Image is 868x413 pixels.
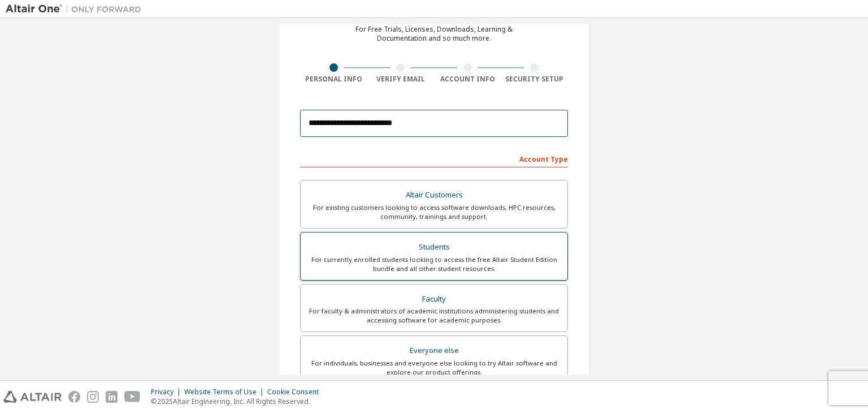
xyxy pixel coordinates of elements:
p: © 2025 Altair Engineering, Inc. All Rights Reserved. [151,397,325,406]
div: For individuals, businesses and everyone else looking to try Altair software and explore our prod... [307,359,561,377]
div: Privacy [151,388,184,397]
div: Faculty [307,291,561,307]
div: Account Type [300,149,568,167]
img: linkedin.svg [106,391,118,403]
div: For Free Trials, Licenses, Downloads, Learning & Documentation and so much more. [355,25,513,43]
div: Students [307,239,561,255]
div: Personal Info [300,75,367,84]
div: For existing customers looking to access software downloads, HPC resources, community, trainings ... [307,203,561,221]
div: For faculty & administrators of academic institutions administering students and accessing softwa... [307,307,561,325]
div: For currently enrolled students looking to access the free Altair Student Edition bundle and all ... [307,255,561,273]
img: youtube.svg [124,391,141,403]
div: Verify Email [367,75,435,84]
img: altair_logo.svg [3,391,62,403]
img: instagram.svg [87,391,99,403]
img: Altair One [6,3,147,15]
div: Website Terms of Use [184,388,267,397]
div: Altair Customers [307,187,561,203]
img: facebook.svg [68,391,80,403]
div: Everyone else [307,343,561,359]
div: Security Setup [501,75,568,84]
div: Cookie Consent [267,388,325,397]
div: Account Info [434,75,501,84]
